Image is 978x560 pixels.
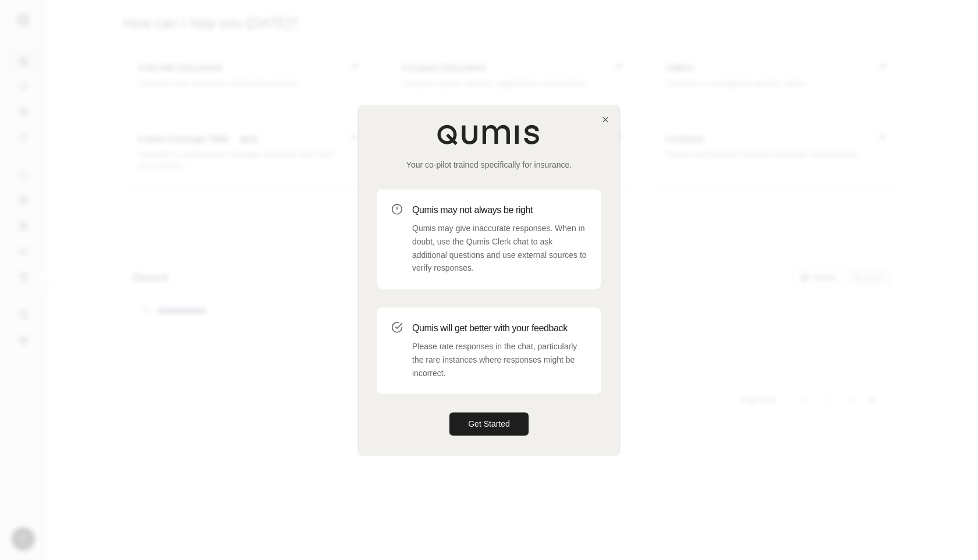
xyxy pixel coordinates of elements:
[449,413,529,436] button: Get Started
[437,124,541,145] img: Qumis Logo
[412,222,587,275] p: Qumis may give inaccurate responses. When in doubt, use the Qumis Clerk chat to ask additional qu...
[377,159,601,171] p: Your co-pilot trained specifically for insurance.
[412,203,587,217] h3: Qumis may not always be right
[412,340,587,380] p: Please rate responses in the chat, particularly the rare instances where responses might be incor...
[412,321,587,335] h3: Qumis will get better with your feedback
